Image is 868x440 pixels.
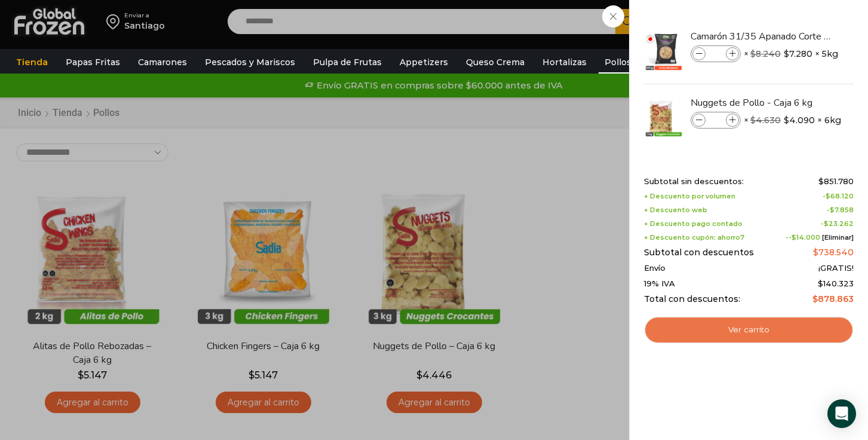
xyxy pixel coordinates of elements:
span: Total con descuentos: [644,294,740,304]
a: Ver carrito [644,316,854,344]
a: Pescados y Mariscos [199,51,301,74]
span: $ [818,279,823,288]
span: 14.000 [792,233,820,242]
a: [Eliminar] [822,233,854,242]
span: ¡GRATIS! [818,264,854,273]
a: Camarones [132,51,193,74]
bdi: 4.630 [750,115,781,126]
span: Envío [644,264,665,273]
span: $ [784,114,789,126]
span: $ [813,247,818,258]
span: $ [826,192,830,200]
span: $ [750,115,756,126]
input: Product quantity [707,114,725,127]
span: $ [792,233,796,242]
div: Open Intercom Messenger [827,399,856,428]
a: Tienda [10,51,54,74]
bdi: 738.540 [813,247,854,258]
span: $ [750,48,756,59]
span: 140.323 [818,279,854,288]
a: Nuggets de Pollo - Caja 6 kg [691,96,833,109]
a: Camarón 31/35 Apanado Corte Mariposa - Bronze - Caja 5 kg [691,30,833,43]
span: + Descuento cupón: ahorro7 [644,234,744,242]
bdi: 68.120 [826,192,854,200]
a: Appetizers [394,51,454,74]
span: - [823,192,854,200]
span: + Descuento por volumen [644,192,735,200]
span: × × 6kg [744,112,841,129]
bdi: 7.280 [784,48,812,60]
bdi: 851.780 [818,176,854,186]
a: Papas Fritas [60,51,126,74]
input: Product quantity [707,47,725,60]
bdi: 4.090 [784,114,815,126]
span: $ [784,48,789,60]
span: -- [786,234,854,242]
a: Pollos [599,51,637,74]
a: Pulpa de Frutas [307,51,388,74]
span: + Descuento pago contado [644,220,743,228]
span: 19% IVA [644,279,675,289]
span: $ [818,176,824,186]
bdi: 7.858 [830,206,854,214]
span: $ [812,294,818,304]
bdi: 23.262 [824,219,854,228]
span: Subtotal con descuentos [644,247,754,258]
bdi: 8.240 [750,48,781,59]
span: $ [830,206,835,214]
span: - [821,220,854,228]
span: × × 5kg [744,45,838,62]
span: - [827,206,854,214]
a: Queso Crema [460,51,530,74]
bdi: 878.863 [812,294,854,304]
span: + Descuento web [644,206,707,214]
span: Subtotal sin descuentos: [644,177,744,187]
span: $ [824,219,829,228]
a: Hortalizas [536,51,593,74]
